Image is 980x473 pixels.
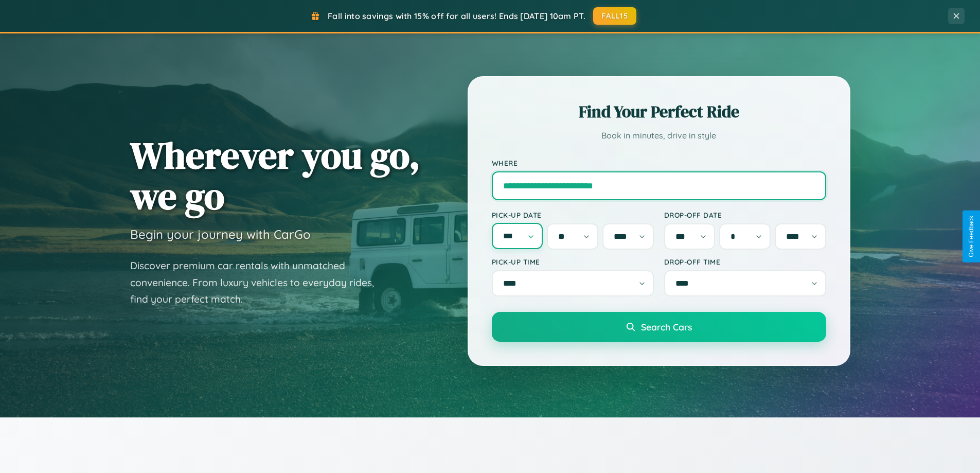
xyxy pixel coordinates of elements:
[492,257,654,266] label: Pick-up Time
[664,257,826,266] label: Drop-off Time
[492,312,826,342] button: Search Cars
[492,211,654,219] label: Pick-up Date
[492,100,826,123] h2: Find Your Perfect Ride
[492,159,826,167] label: Where
[130,135,420,216] h1: Wherever you go, we go
[492,128,826,143] p: Book in minutes, drive in style
[641,321,692,332] span: Search Cars
[130,257,387,308] p: Discover premium car rentals with unmatched convenience. From luxury vehicles to everyday rides, ...
[130,226,311,242] h3: Begin your journey with CarGo
[593,7,636,25] button: FALL15
[328,11,585,21] span: Fall into savings with 15% off for all users! Ends [DATE] 10am PT.
[968,216,975,257] div: Give Feedback
[664,211,826,219] label: Drop-off Date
